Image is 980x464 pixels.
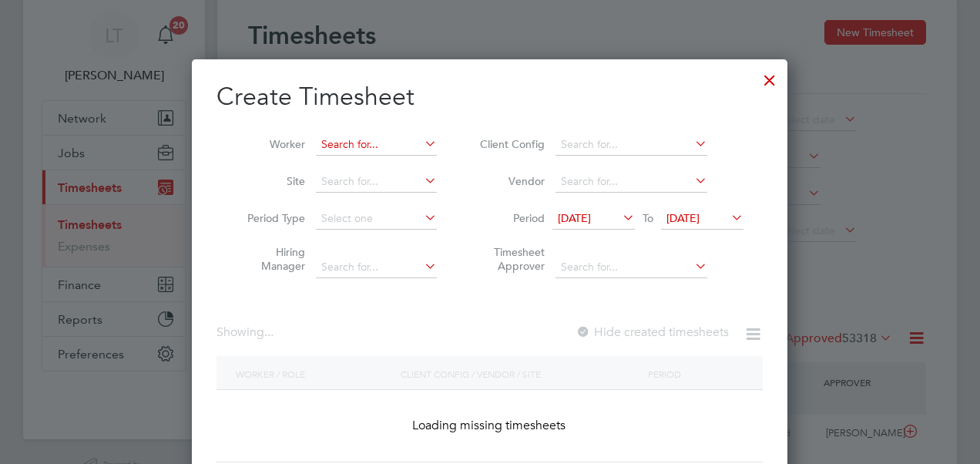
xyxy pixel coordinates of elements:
h2: Create Timesheet [216,81,763,113]
input: Search for... [555,134,707,156]
input: Search for... [316,171,437,193]
span: To [638,208,658,228]
div: Showing [216,324,277,341]
label: Timesheet Approver [475,245,545,273]
span: [DATE] [666,211,700,225]
label: Site [236,174,305,188]
label: Hide created timesheets [576,324,729,340]
input: Search for... [316,134,437,156]
span: ... [264,324,274,340]
input: Search for... [555,257,707,278]
label: Period [475,211,545,225]
label: Client Config [475,137,545,151]
label: Worker [236,137,305,151]
input: Select one [316,208,437,230]
input: Search for... [316,257,437,278]
input: Search for... [555,171,707,193]
label: Hiring Manager [236,245,305,273]
label: Vendor [475,174,545,188]
label: Period Type [236,211,305,225]
span: [DATE] [558,211,591,225]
